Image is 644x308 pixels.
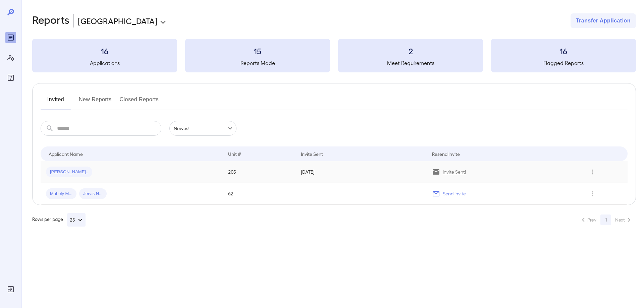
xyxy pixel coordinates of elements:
[296,161,427,183] td: [DATE]
[576,214,636,225] nav: pagination navigation
[443,169,466,175] p: Invite Sent!
[32,46,177,56] h3: 16
[338,46,483,56] h3: 2
[46,191,76,197] span: Maholy M...
[432,150,460,158] div: Resend Invite
[443,190,466,197] p: Send Invite
[32,59,177,67] h5: Applications
[32,39,636,72] summary: 16Applications15Reports Made2Meet Requirements16Flagged Reports
[571,13,636,28] button: Transfer Application
[185,59,330,67] h5: Reports Made
[46,169,92,175] span: [PERSON_NAME]..
[587,167,598,177] button: Row Actions
[5,284,16,295] div: Log Out
[587,188,598,199] button: Row Actions
[600,214,611,225] button: page 1
[185,46,330,56] h3: 15
[67,213,86,227] button: 25
[338,59,483,67] h5: Meet Requirements
[5,32,16,43] div: Reports
[49,150,83,158] div: Applicant Name
[41,94,71,110] button: Invited
[228,150,241,158] div: Unit #
[491,59,636,67] h5: Flagged Reports
[223,183,296,205] td: 62
[169,121,236,136] div: Newest
[301,150,323,158] div: Invite Sent
[223,161,296,183] td: 205
[32,13,69,28] h2: Reports
[79,191,107,197] span: Jervis N...
[78,15,157,26] p: [GEOGRAPHIC_DATA]
[5,52,16,63] div: Manage Users
[5,72,16,83] div: FAQ
[32,213,86,227] div: Rows per page
[120,94,159,110] button: Closed Reports
[79,94,112,110] button: New Reports
[491,46,636,56] h3: 16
